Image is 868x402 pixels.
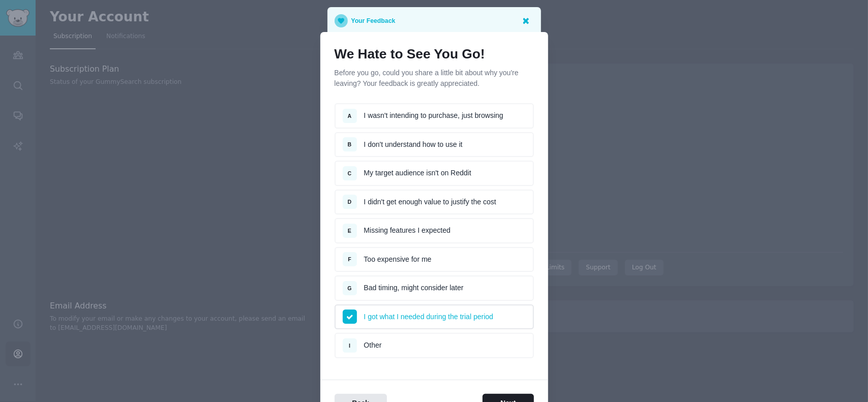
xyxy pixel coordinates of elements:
[348,256,351,262] span: F
[335,68,534,89] p: Before you go, could you share a little bit about why you're leaving? Your feedback is greatly ap...
[348,113,352,119] span: A
[348,228,351,234] span: E
[349,343,350,349] span: I
[348,199,352,205] span: D
[335,46,534,63] h1: We Hate to See You Go!
[347,285,351,291] span: G
[351,14,396,27] p: Your Feedback
[348,170,352,176] span: C
[348,141,352,147] span: B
